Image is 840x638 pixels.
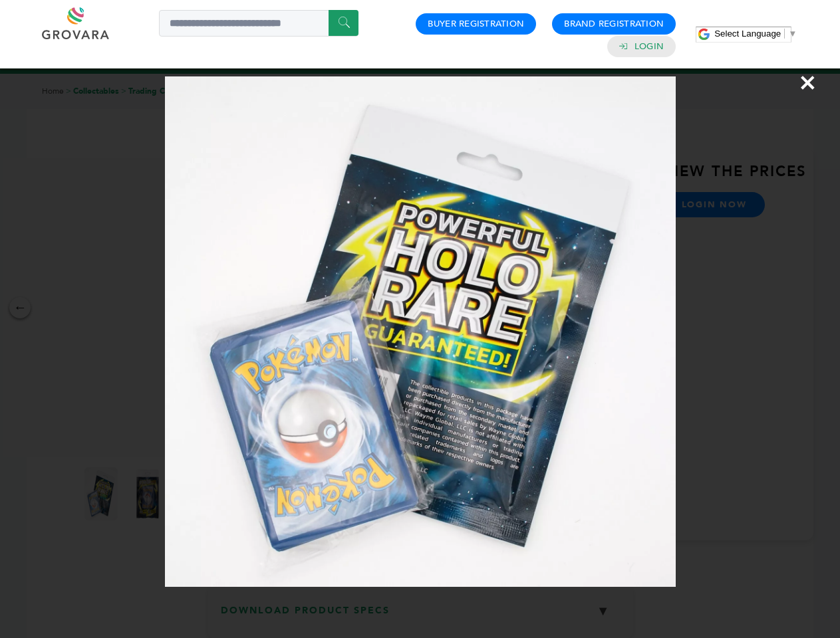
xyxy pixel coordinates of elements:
[784,29,785,39] span: ​
[799,64,817,101] span: ×
[159,10,358,37] input: Search a product or brand...
[564,18,664,30] a: Brand Registration
[788,29,797,39] span: ▼
[714,29,797,39] a: Select Language​
[634,41,664,53] a: Login
[714,29,781,39] span: Select Language
[428,18,524,30] a: Buyer Registration
[165,76,676,587] img: Image Preview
